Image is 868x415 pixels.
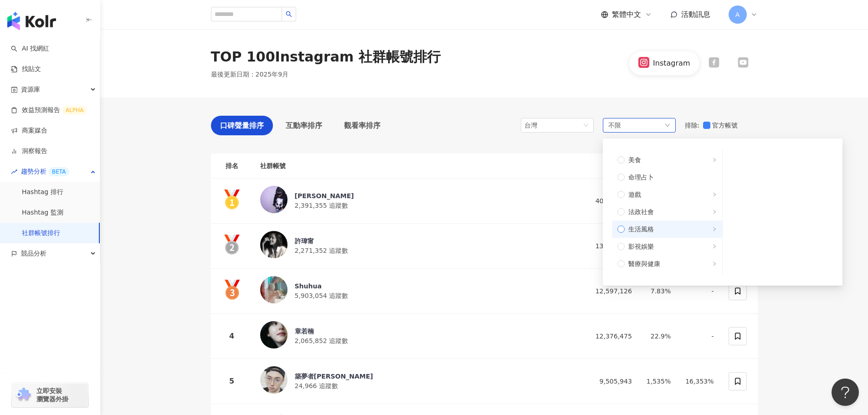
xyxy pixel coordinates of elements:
[712,224,717,234] span: right
[21,243,46,264] span: 競品分析
[608,120,621,130] span: 不限
[592,331,632,341] div: 12,376,475
[48,167,69,176] div: BETA
[220,120,264,131] span: 口碑聲量排序
[832,379,859,406] iframe: Help Scout Beacon - Open
[12,383,88,407] a: chrome extension立即安裝 瀏覽器外掛
[253,154,585,179] th: 社群帳號
[712,241,717,251] span: right
[260,321,577,351] a: KOL Avatar章若楠2,065,852 追蹤數
[295,236,349,246] div: 許瑋甯
[710,120,741,130] span: 官方帳號
[628,155,641,165] span: 美食
[260,276,577,306] a: KOL AvatarShuhua5,903,054 追蹤數
[11,65,41,74] a: 找貼文
[15,388,32,402] img: chrome extension
[295,282,349,291] div: Shuhua
[685,122,700,129] span: 排除 :
[712,259,717,269] span: right
[628,172,654,182] span: 命理占卜
[344,120,380,131] span: 觀看率排序
[628,224,654,234] span: 生活風格
[11,147,47,156] a: 洞察報告
[665,123,670,128] span: down
[11,44,49,53] a: searchAI 找網紅
[585,154,639,179] th: 口碑聲量
[712,155,717,165] span: right
[260,231,577,261] a: KOL Avatar許瑋甯2,271,352 追蹤數
[678,314,721,359] td: -
[628,207,654,217] span: 法政社會
[712,190,717,200] span: right
[612,10,641,20] span: 繁體中文
[22,229,60,238] a: 社群帳號排行
[628,190,641,200] span: 遊戲
[295,191,354,200] div: [PERSON_NAME]
[286,11,292,17] span: search
[524,118,554,132] div: 台灣
[11,169,17,175] span: rise
[11,106,87,115] a: 效益預測報告ALPHA
[7,12,56,30] img: logo
[295,327,349,336] div: 章若楠
[295,382,338,389] span: 24,966 追蹤數
[218,375,246,387] div: 5
[260,366,288,394] img: KOL Avatar
[592,196,632,206] div: 40,271,100
[295,202,349,209] span: 2,391,355 追蹤數
[592,376,632,386] div: 9,505,943
[592,241,632,251] div: 13,618,311
[628,259,660,269] span: 醫療與健康
[295,372,373,381] div: 築夢者[PERSON_NAME]
[735,10,740,20] span: A
[36,387,68,403] span: 立即安裝 瀏覽器外掛
[295,292,349,299] span: 5,903,054 追蹤數
[218,330,246,342] div: 4
[647,331,671,341] div: 22.9%
[647,286,671,296] div: 7.83%
[211,154,253,179] th: 排名
[592,286,632,296] div: 12,597,126
[260,366,577,396] a: KOL Avatar築夢者[PERSON_NAME]24,966 追蹤數
[295,337,349,344] span: 2,065,852 追蹤數
[647,376,671,386] div: 1,535%
[286,120,322,131] span: 互動率排序
[295,247,349,254] span: 2,271,352 追蹤數
[22,188,63,197] a: Hashtag 排行
[678,269,721,314] td: -
[260,186,288,213] img: KOL Avatar
[260,321,288,348] img: KOL Avatar
[712,207,717,217] span: right
[653,58,690,68] div: Instagram
[260,186,577,216] a: KOL Avatar[PERSON_NAME]2,391,355 追蹤數
[211,47,441,67] div: TOP 100 Instagram 社群帳號排行
[21,79,40,100] span: 資源庫
[260,276,288,303] img: KOL Avatar
[21,161,69,182] span: 趨勢分析
[685,376,714,386] div: 16,353%
[22,208,63,217] a: Hashtag 監測
[628,241,654,251] span: 影視娛樂
[260,231,288,258] img: KOL Avatar
[11,126,47,135] a: 商案媒合
[681,10,710,19] span: 活動訊息
[211,70,289,79] p: 最後更新日期 ： 2025年9月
